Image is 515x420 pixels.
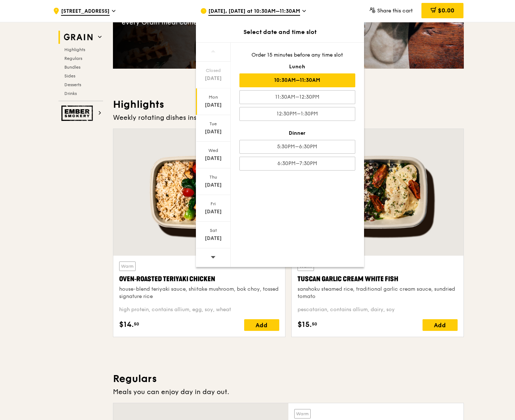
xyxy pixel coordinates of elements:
div: Warm [119,261,136,271]
div: 11:30AM–12:30PM [239,90,355,104]
span: $0.00 [438,7,454,14]
div: Tuscan Garlic Cream White Fish [298,274,458,284]
h3: Regulars [113,372,464,385]
img: Ember Smokery web logo [61,106,95,121]
span: Regulars [64,56,82,61]
div: [DATE] [197,102,230,109]
div: Add [244,319,279,331]
div: pescatarian, contains allium, dairy, soy [298,306,458,313]
div: [DATE] [197,182,230,189]
div: Select date and time slot [196,28,364,37]
div: Sat [197,228,230,233]
span: [DATE], [DATE] at 10:30AM–11:30AM [208,8,300,16]
div: Fri [197,201,230,207]
span: Highlights [64,47,85,52]
span: Desserts [64,82,81,87]
div: 10:30AM–11:30AM [239,73,355,87]
span: 50 [134,321,139,327]
div: [DATE] [197,155,230,162]
div: 12:30PM–1:30PM [239,107,355,121]
span: Share this cart [377,8,413,14]
div: Wed [197,148,230,153]
div: [DATE] [197,235,230,242]
span: $14. [119,319,134,330]
img: Grain web logo [61,31,95,44]
div: Mon [197,94,230,100]
div: high protein, contains allium, egg, soy, wheat [119,306,279,313]
div: Closed [197,68,230,73]
span: $15. [298,319,312,330]
div: Dinner [239,130,355,137]
div: Add [423,319,458,331]
div: Weekly rotating dishes inspired by flavours from around the world. [113,112,464,123]
div: Order 15 minutes before any time slot [239,51,355,59]
div: [DATE] [197,208,230,215]
div: Thu [197,174,230,180]
div: Tue [197,121,230,127]
span: Bundles [64,65,80,70]
span: Drinks [64,91,77,96]
div: 5:30PM–6:30PM [239,140,355,154]
div: house-blend teriyaki sauce, shiitake mushroom, bok choy, tossed signature rice [119,286,279,300]
div: Warm [294,409,311,419]
div: Lunch [239,63,355,70]
div: [DATE] [197,128,230,135]
h3: Highlights [113,98,464,111]
div: Meals you can enjoy day in day out. [113,387,464,397]
span: Sides [64,73,75,79]
div: 6:30PM–7:30PM [239,157,355,171]
span: [STREET_ADDRESS] [61,8,110,16]
span: 50 [312,321,317,327]
div: Oven‑Roasted Teriyaki Chicken [119,274,279,284]
div: [DATE] [197,75,230,82]
div: sanshoku steamed rice, traditional garlic cream sauce, sundried tomato [298,286,458,300]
